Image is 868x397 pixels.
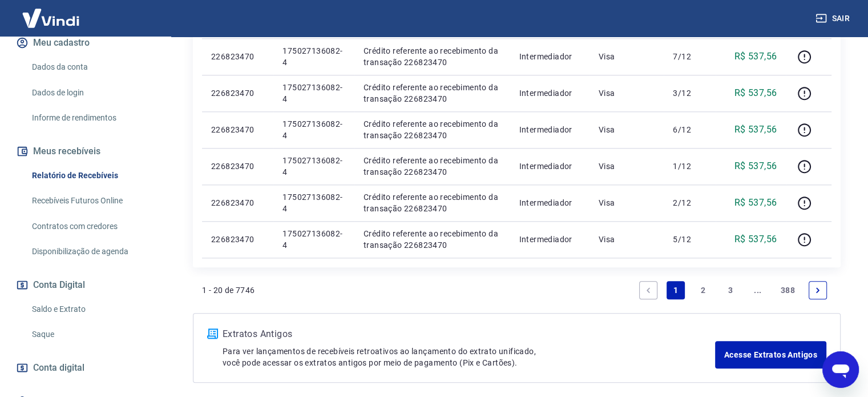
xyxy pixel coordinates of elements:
p: 175027136082-4 [282,118,345,141]
a: Conta digital [14,355,157,380]
p: 1/12 [673,161,706,172]
p: Crédito referente ao recebimento da transação 226823470 [364,45,500,68]
a: Dados da conta [27,55,157,79]
a: Page 3 [721,281,740,299]
p: 175027136082-4 [282,155,345,178]
p: 226823470 [211,234,264,245]
p: Visa [599,124,655,135]
iframe: Botão para abrir a janela de mensagens [822,351,859,388]
ul: Pagination [635,276,831,304]
p: Intermediador [519,87,580,99]
p: Visa [599,161,655,172]
a: Next page [809,281,827,299]
a: Page 1 is your current page [667,281,685,299]
img: ícone [207,328,218,339]
a: Recebíveis Futuros Online [27,189,157,212]
p: R$ 537,56 [734,232,777,246]
a: Relatório de Recebíveis [27,164,157,187]
button: Meus recebíveis [14,139,157,164]
a: Contratos com credores [27,215,157,238]
p: Visa [599,51,655,62]
p: 226823470 [211,197,264,208]
a: Jump forward [749,281,767,299]
p: 226823470 [211,87,264,99]
a: Dados de login [27,81,157,105]
p: Crédito referente ao recebimento da transação 226823470 [364,82,500,105]
p: 226823470 [211,124,264,135]
p: 7/12 [673,51,706,62]
p: 226823470 [211,161,264,172]
p: R$ 537,56 [734,86,777,100]
p: Visa [599,234,655,245]
p: Intermediador [519,197,580,208]
a: Page 388 [776,281,800,299]
p: Crédito referente ao recebimento da transação 226823470 [364,228,500,251]
p: 175027136082-4 [282,228,345,251]
p: R$ 537,56 [734,50,777,63]
p: R$ 537,56 [734,196,777,210]
img: Vindi [14,1,88,35]
a: Saldo e Extrato [27,298,157,321]
p: 175027136082-4 [282,45,345,68]
p: Intermediador [519,234,580,245]
p: 6/12 [673,124,706,135]
p: Crédito referente ao recebimento da transação 226823470 [364,155,500,178]
p: 3/12 [673,87,706,99]
p: Crédito referente ao recebimento da transação 226823470 [364,191,500,214]
p: Intermediador [519,51,580,62]
p: 5/12 [673,234,706,245]
span: Conta digital [33,360,84,376]
p: R$ 537,56 [734,159,777,173]
p: R$ 537,56 [734,123,777,137]
button: Conta Digital [14,272,157,298]
p: Para ver lançamentos de recebíveis retroativos ao lançamento do extrato unificado, você pode aces... [223,346,715,368]
p: Visa [599,87,655,99]
p: Extratos Antigos [223,327,715,341]
a: Page 2 [694,281,712,299]
p: 2/12 [673,197,706,208]
a: Saque [27,323,157,346]
a: Acesse Extratos Antigos [715,341,826,368]
p: Visa [599,197,655,208]
a: Previous page [639,281,657,299]
p: 175027136082-4 [282,82,345,105]
button: Meu cadastro [14,30,157,55]
p: Intermediador [519,161,580,172]
a: Informe de rendimentos [27,106,157,130]
p: 1 - 20 de 7746 [202,284,255,296]
button: Sair [813,8,854,29]
p: Intermediador [519,124,580,135]
p: Crédito referente ao recebimento da transação 226823470 [364,118,500,141]
a: Disponibilização de agenda [27,240,157,263]
p: 226823470 [211,51,264,62]
p: 175027136082-4 [282,191,345,214]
